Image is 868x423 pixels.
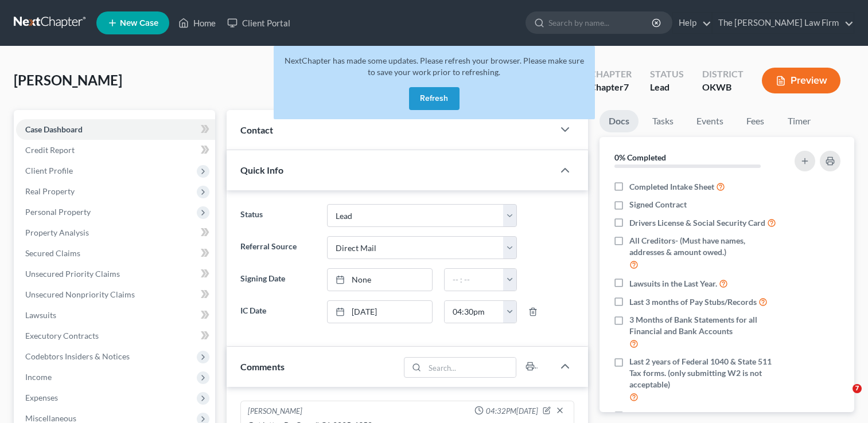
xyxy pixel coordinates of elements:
span: Client Profile [25,166,73,175]
span: Unsecured Nonpriority Claims [25,289,135,299]
input: Search... [425,358,516,377]
button: Refresh [409,87,460,110]
div: District [702,68,744,81]
span: Case Dashboard [25,124,83,134]
a: Lawsuits [16,305,215,326]
div: [PERSON_NAME] [248,406,302,417]
label: IC Date [235,300,321,323]
span: 04:32PM[DATE] [486,406,538,417]
div: Chapter [590,68,632,81]
a: Case Dashboard [16,119,215,140]
span: [PERSON_NAME] [14,72,122,88]
button: Preview [762,68,840,93]
a: Events [687,110,733,132]
a: Unsecured Nonpriority Claims [16,284,215,305]
span: Real Property Deeds and Mortgages [629,410,757,422]
input: -- : -- [445,301,504,323]
div: Lead [650,81,684,94]
span: 3 Months of Bank Statements for all Financial and Bank Accounts [629,314,781,337]
a: [DATE] [328,301,433,323]
span: Signed Contract [629,199,687,210]
a: Secured Claims [16,243,215,264]
a: The [PERSON_NAME] Law Firm [713,13,854,33]
span: NextChapter has made some updates. Please refresh your browser. Please make sure to save your wor... [285,56,584,77]
span: Expenses [25,393,58,402]
span: Property Analysis [25,228,89,237]
a: Home [173,13,221,33]
span: All Creditors- (Must have names, addresses & amount owed.) [629,235,781,258]
span: Real Property [25,186,75,196]
a: None [328,269,433,291]
span: Codebtors Insiders & Notices [25,351,130,361]
span: Quick Info [240,164,283,175]
label: Referral Source [235,236,321,259]
div: OKWB [702,81,744,94]
span: New Case [120,19,158,28]
span: Income [25,372,52,382]
strong: 0% Completed [614,152,666,162]
input: Search by name... [548,12,653,33]
div: Status [650,68,684,81]
span: Personal Property [25,207,91,217]
span: Last 3 months of Pay Stubs/Records [629,296,757,308]
a: Property Analysis [16,222,215,243]
a: Fees [737,110,774,132]
a: Unsecured Priority Claims [16,264,215,284]
span: Comments [240,361,285,372]
span: Secured Claims [25,248,80,258]
span: Drivers License & Social Security Card [629,217,765,229]
span: Miscellaneous [25,413,76,423]
a: Help [673,13,711,33]
label: Status [235,204,321,227]
iframe: Intercom live chat [829,384,857,412]
a: Tasks [643,110,683,132]
a: Timer [779,110,820,132]
span: 7 [853,384,862,393]
span: Completed Intake Sheet [629,181,714,193]
span: 7 [624,81,629,92]
a: Executory Contracts [16,326,215,346]
a: Docs [600,110,639,132]
div: Chapter [590,81,632,94]
label: Signing Date [235,268,321,291]
span: Lawsuits in the Last Year. [629,278,717,289]
span: Last 2 years of Federal 1040 & State 511 Tax forms. (only submitting W2 is not acceptable) [629,356,781,390]
a: Client Portal [221,13,296,33]
span: Credit Report [25,145,75,155]
a: Credit Report [16,140,215,160]
span: Executory Contracts [25,331,99,340]
span: Lawsuits [25,310,56,320]
span: Unsecured Priority Claims [25,269,120,279]
input: -- : -- [445,269,504,291]
span: Contact [240,124,273,135]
